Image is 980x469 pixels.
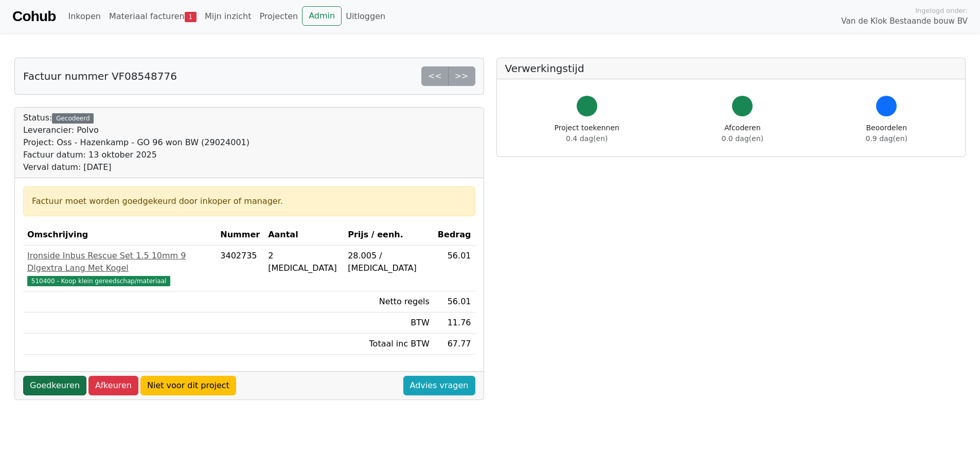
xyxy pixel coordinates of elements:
a: Inkopen [64,6,104,27]
a: Advies vragen [403,376,475,395]
h5: Factuur nummer VF08548776 [23,70,177,82]
div: 2 [MEDICAL_DATA] [268,250,340,274]
th: Omschrijving [23,224,216,246]
span: 0.0 dag(en) [722,134,763,143]
div: Leverancier: Polvo [23,124,250,136]
td: 3402735 [216,246,264,291]
span: 1 [185,12,197,22]
div: 28.005 / [MEDICAL_DATA] [348,250,430,274]
a: Admin [302,6,342,26]
th: Bedrag [434,224,475,246]
div: Factuur datum: 13 oktober 2025 [23,149,250,161]
a: Materiaal facturen1 [105,6,201,27]
td: 56.01 [434,291,475,312]
a: Afkeuren [88,376,138,395]
td: 67.77 [434,334,475,355]
td: BTW [344,312,434,334]
span: 0.9 dag(en) [866,134,907,143]
h5: Verwerkingstijd [505,62,957,75]
a: Ironside Inbus Rescue Set 1.5 10mm 9 Dlgextra Lang Met Kogel510400 - Koop klein gereedschap/mater... [27,250,212,287]
span: Ingelogd onder: [915,6,968,15]
div: Status: [23,112,250,173]
div: Project: Oss - Hazenkamp - GO 96 won BW (29024001) [23,136,250,149]
div: Beoordelen [866,123,907,144]
a: Uitloggen [342,6,389,27]
a: Mijn inzicht [201,6,256,27]
div: Ironside Inbus Rescue Set 1.5 10mm 9 Dlgextra Lang Met Kogel [27,250,212,274]
span: Van de Klok Bestaande bouw BV [841,15,968,27]
div: Gecodeerd [52,113,94,124]
a: Cohub [12,4,56,29]
div: Factuur moet worden goedgekeurd door inkoper of manager. [32,195,467,207]
td: 11.76 [434,312,475,334]
th: Nummer [216,224,264,246]
td: 56.01 [434,246,475,291]
th: Aantal [264,224,344,246]
a: Projecten [255,6,302,27]
a: Goedkeuren [23,376,86,395]
span: 0.4 dag(en) [566,134,608,143]
th: Prijs / eenh. [344,224,434,246]
td: Totaal inc BTW [344,334,434,355]
a: Niet voor dit project [140,376,236,395]
span: 510400 - Koop klein gereedschap/materiaal [27,276,170,286]
td: Netto regels [344,291,434,312]
div: Afcoderen [722,123,763,144]
div: Project toekennen [555,123,619,144]
div: Verval datum: [DATE] [23,161,250,173]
